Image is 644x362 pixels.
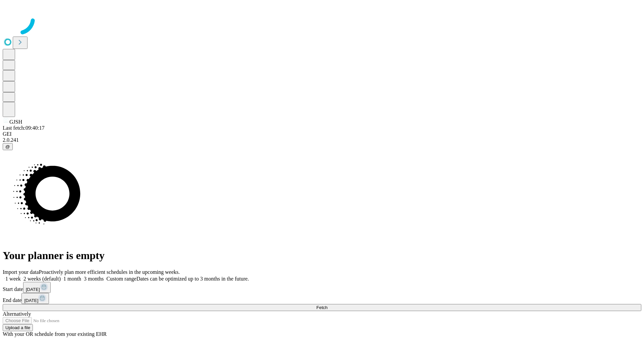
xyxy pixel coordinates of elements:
[26,287,40,292] span: [DATE]
[316,305,327,310] span: Fetch
[3,331,107,337] span: With your OR schedule from your existing EHR
[3,269,39,275] span: Import your data
[9,119,22,125] span: GJSH
[3,131,641,137] div: GEI
[137,276,249,282] span: Dates can be optimized up to 3 months in the future.
[3,137,641,143] div: 2.0.241
[3,311,31,317] span: Alternatively
[3,282,641,293] div: Start date
[3,324,33,331] button: Upload a file
[3,293,641,304] div: End date
[3,249,641,262] h1: Your planner is empty
[23,276,61,282] span: 2 weeks (default)
[23,282,51,293] button: [DATE]
[5,276,21,282] span: 1 week
[84,276,104,282] span: 3 months
[3,125,45,131] span: Last fetch: 09:40:17
[5,144,10,149] span: @
[3,304,641,311] button: Fetch
[106,276,136,282] span: Custom range
[63,276,81,282] span: 1 month
[24,298,38,303] span: [DATE]
[21,293,49,304] button: [DATE]
[39,269,180,275] span: Proactively plan more efficient schedules in the upcoming weeks.
[3,143,13,150] button: @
